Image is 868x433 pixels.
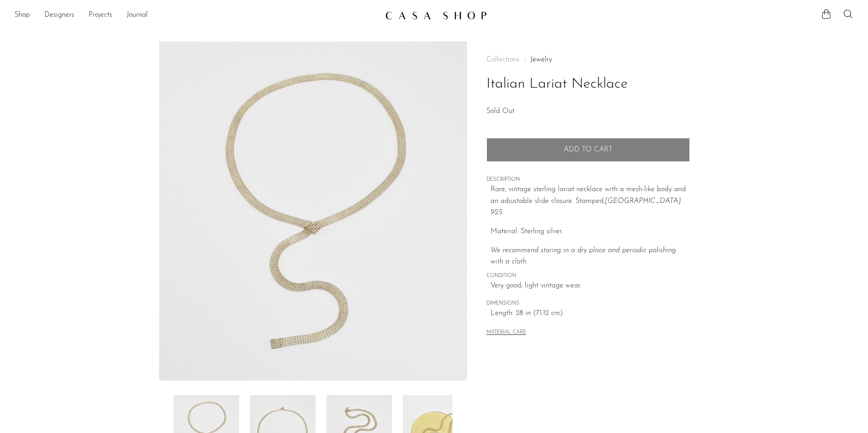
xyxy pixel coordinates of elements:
a: Jewelry [530,56,552,63]
i: We recommend storing in a dry place and periodic polishing with a cloth. [491,247,676,266]
span: CONDITION [486,272,690,280]
a: Designers [44,9,74,21]
a: Journal [127,9,148,21]
span: Very good; light vintage wear. [491,280,690,292]
a: Projects [89,9,112,21]
p: Rare, vintage sterling lariat necklace with a mesh-like body and an adjustable slide closure. Sta... [491,184,690,219]
nav: Desktop navigation [14,8,378,23]
span: Add to cart [564,146,613,154]
span: Sold Out [486,108,514,115]
span: DIMENSIONS [486,300,690,308]
img: Italian Lariat Necklace [159,42,467,381]
span: Collections [486,56,519,63]
ul: NEW HEADER MENU [14,8,378,23]
button: MATERIAL CARE [486,329,526,336]
span: Length: 28 in (71.12 cm) [491,308,690,320]
span: DESCRIPTION [486,176,690,184]
h1: Italian Lariat Necklace [486,73,690,96]
button: Add to cart [486,138,690,161]
a: Shop [14,9,30,21]
p: Material: Sterling silver. [491,226,690,238]
nav: Breadcrumbs [486,56,690,63]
